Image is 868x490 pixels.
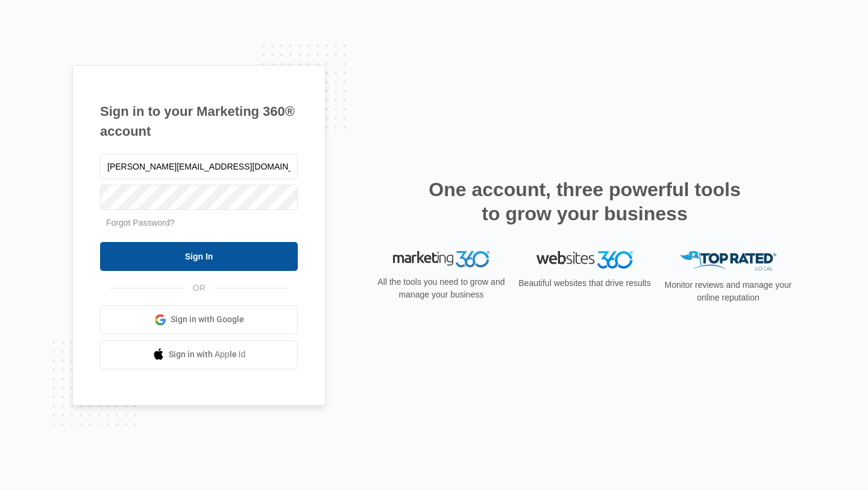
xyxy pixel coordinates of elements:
p: Beautiful websites that drive results [517,277,652,290]
p: Monitor reviews and manage your online reputation [661,279,796,304]
input: Email [100,154,298,179]
span: Sign in with Apple Id [169,348,246,361]
img: Websites 360 [536,251,633,269]
a: Sign in with Google [100,305,298,334]
p: All the tools you need to grow and manage your business [374,276,509,301]
img: Marketing 360 [393,251,489,268]
span: OR [184,282,214,294]
input: Sign In [100,242,298,271]
a: Forgot Password? [106,218,175,227]
span: Sign in with Google [171,313,244,326]
a: Sign in with Apple Id [100,340,298,369]
h2: One account, three powerful tools to grow your business [425,177,744,226]
img: Top Rated Local [680,251,776,271]
h1: Sign in to your Marketing 360® account [100,101,298,141]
